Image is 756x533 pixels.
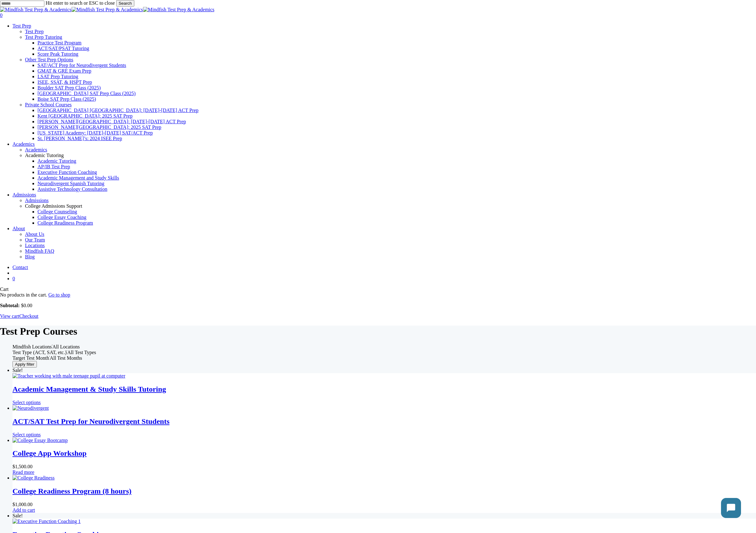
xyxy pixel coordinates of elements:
a: [PERSON_NAME][GEOGRAPHIC_DATA]: 2025 SAT Prep [37,124,161,130]
a: Cart [12,276,756,282]
a: Read more about “College App Workshop” [12,470,34,475]
img: College Readiness [12,475,55,481]
a: Admissions [25,198,756,203]
a: Kent [GEOGRAPHIC_DATA]: 2025 SAT Prep [37,113,132,119]
a: College Readiness Program (8 hours) [12,487,756,495]
span: Blog [25,254,35,259]
h2: Academic Management & Study Skills Tutoring [12,385,756,393]
img: Executive Function Coaching 1 [12,519,81,524]
a: SAT/ACT Prep for Neurodivergent Students [37,63,126,68]
a: Blog [25,254,756,260]
a: College Essay Coaching [37,215,86,220]
label: Target Test Month [12,355,49,361]
span: Executive Function Coaching [37,170,97,175]
iframe: Chatbot [715,492,747,524]
a: Neurodivergent Spanish Tutoring [37,181,104,186]
span: College Admissions Support [25,203,82,209]
a: [GEOGRAPHIC_DATA] SAT Prep Class (2025) [37,91,136,96]
span: Sale! [12,368,23,373]
a: Checkout [19,313,38,319]
span: Select options [12,432,41,437]
a: College Counseling [37,209,77,214]
span: Locations [25,243,45,248]
a: Academic Tutoring [37,158,76,164]
span: Read more [12,470,34,475]
span: Mindfish FAQ [25,248,54,254]
img: Mindfish Test Prep & Academics [72,7,143,13]
a: About Us [25,231,756,237]
bdi: 1,500.00 [12,464,32,469]
span: Academic Tutoring [25,153,64,158]
span: Academics [25,147,47,152]
a: Mindfish FAQ [25,248,756,254]
a: Test Prep Tutoring [25,34,62,40]
span: Select options [12,400,41,405]
span: $ [12,502,15,507]
label: Test Type (ACT, SAT, etc.) [12,350,67,355]
a: Practice Test Program [37,40,82,45]
a: About [12,226,25,231]
a: Private School Courses [25,102,72,107]
a: Other Test Prep Options [25,57,73,62]
span: Score Peak Tutoring [37,51,78,57]
a: Contact [12,265,28,270]
a: College Readiness Program (8 hours) [12,475,55,480]
img: College Essay Bootcamp [12,438,68,443]
button: Apply filter [12,361,37,368]
a: Admissions [12,192,36,197]
span: Add to cart [12,507,35,513]
a: ACT/SAT Test Prep for Neurodivergent Students [12,405,49,411]
span: $ [21,303,23,308]
a: ACT/SAT/PSAT Tutoring [37,46,89,51]
span: All Test Types [67,350,96,355]
a: Boulder SAT Prep Class (2025) [37,85,101,90]
a: Academic Management and Study Skills [37,175,119,180]
span: About Us [25,231,44,237]
a: [US_STATE] Academy: [DATE]-[DATE] SAT/ACT Prep [37,130,153,135]
a: ACT/SAT Test Prep for Neurodivergent Students [12,417,756,426]
a: College Readiness Program [37,220,93,226]
a: LSAT Prep Tutoring [37,74,78,79]
span: Hit enter to search or ESC to close [46,0,115,6]
span: Test Prep [12,23,31,28]
img: Mindfish Test Prep & Academics [143,7,215,13]
span: All Test Months [50,355,82,361]
a: Academics [12,141,35,147]
a: AP/IB Test Prep [37,164,70,169]
span: Boise SAT Prep Class (2025) [37,96,96,102]
bdi: 1,000.00 [12,502,32,507]
span: GMAT & GRE Exam Prep [37,68,91,74]
a: Academic Management & Study Skills Tutoring [12,373,125,378]
span: Admissions [25,198,49,203]
a: ISEE, SSAT, & HSPT Prep [37,79,92,85]
span: Sale! [12,513,23,518]
span: [GEOGRAPHIC_DATA] [GEOGRAPHIC_DATA]: [DATE]-[DATE] ACT Prep [37,108,198,113]
span: All Locations [52,344,80,349]
span: 0 [12,276,15,281]
bdi: 0.00 [21,303,32,308]
a: College App Workshop [12,449,756,458]
span: $ [12,464,15,469]
a: College App Workshop [12,438,68,443]
a: [PERSON_NAME][GEOGRAPHIC_DATA]: [DATE]-[DATE] ACT Prep [37,119,186,124]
